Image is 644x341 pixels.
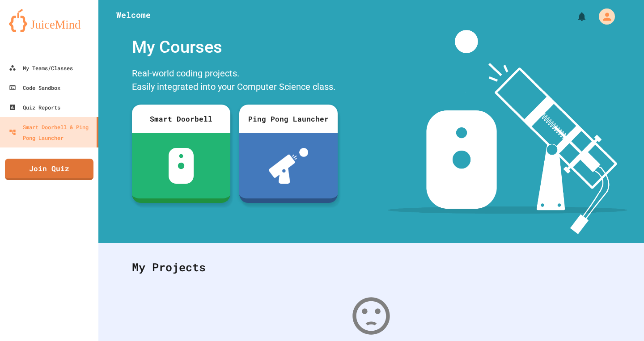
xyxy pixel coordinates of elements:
[9,82,60,93] div: Code Sandbox
[388,30,627,234] img: banner-image-my-projects.png
[9,9,89,32] img: logo-orange.svg
[9,63,73,73] div: My Teams/Classes
[123,250,619,285] div: My Projects
[5,159,93,180] a: Join Quiz
[589,6,617,27] div: My Account
[9,122,93,143] div: Smart Doorbell & Ping Pong Launcher
[269,148,309,184] img: ppl-with-ball.png
[132,105,230,133] div: Smart Doorbell
[127,30,342,64] div: My Courses
[9,102,60,113] div: Quiz Reports
[560,9,589,24] div: My Notifications
[239,105,338,133] div: Ping Pong Launcher
[127,64,342,98] div: Real-world coding projects. Easily integrated into your Computer Science class.
[169,148,194,184] img: sdb-white.svg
